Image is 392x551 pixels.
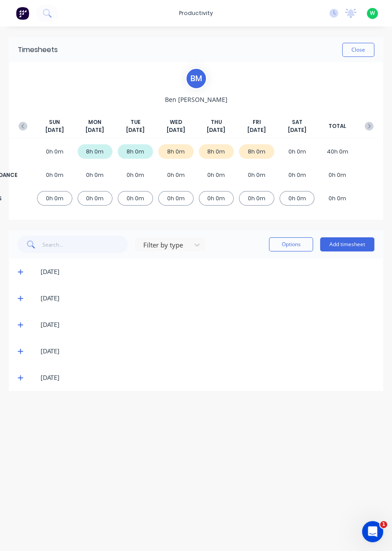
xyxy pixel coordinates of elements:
div: [DATE] [41,346,374,356]
div: 0h 0m [158,168,194,182]
span: W [370,9,375,17]
span: SAT [292,118,302,126]
div: 0h 0m [118,168,153,182]
div: productivity [175,7,217,20]
div: 8h 0m [158,144,194,159]
div: [DATE] [41,267,374,277]
span: [DATE] [167,126,185,134]
span: TUE [131,118,141,126]
div: [DATE] [41,293,374,303]
div: 0h 0m [158,191,194,206]
div: 0h 0m [320,168,355,182]
div: 0h 0m [78,168,113,182]
span: MON [88,118,101,126]
div: 0h 0m [78,191,113,206]
span: TOTAL [329,122,346,130]
div: 0h 0m [280,168,315,182]
div: 40h 0m [320,144,355,159]
div: 0h 0m [280,191,315,206]
img: Factory [16,7,29,20]
div: 8h 0m [239,144,274,159]
span: [DATE] [288,126,306,134]
div: [DATE] [41,320,374,330]
div: 0h 0m [37,168,72,182]
span: [DATE] [86,126,104,134]
div: 8h 0m [199,144,234,159]
div: 8h 0m [78,144,113,159]
div: 0h 0m [239,168,274,182]
button: Add timesheet [320,237,374,251]
div: 0h 0m [37,144,72,159]
span: [DATE] [126,126,145,134]
span: THU [211,118,222,126]
span: Ben [PERSON_NAME] [165,95,228,104]
span: [DATE] [247,126,266,134]
button: Options [269,237,313,251]
span: 1 [380,521,387,528]
iframe: Intercom live chat [362,521,383,542]
div: 0h 0m [37,191,72,206]
div: 0h 0m [199,191,234,206]
div: 0h 0m [280,144,315,159]
div: B M [185,67,207,90]
input: Search... [42,236,128,253]
div: 8h 0m [118,144,153,159]
span: SUN [49,118,60,126]
div: 0h 0m [118,191,153,206]
div: Timesheets [18,45,58,55]
span: WED [170,118,182,126]
button: Close [342,43,374,57]
span: FRI [252,118,261,126]
span: [DATE] [45,126,64,134]
span: [DATE] [207,126,225,134]
div: 0h 0m [320,191,355,206]
div: 0h 0m [199,168,234,182]
div: 0h 0m [239,191,274,206]
div: [DATE] [41,373,374,382]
